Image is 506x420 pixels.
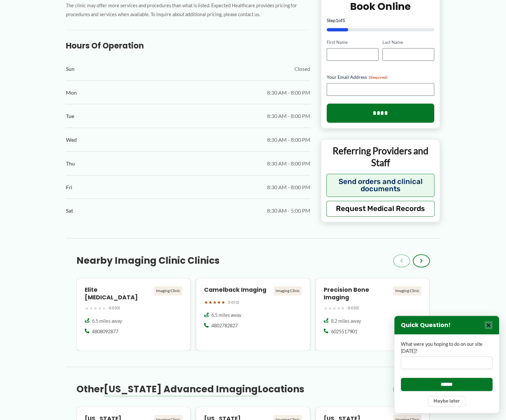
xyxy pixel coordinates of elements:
[294,64,310,74] span: Closed
[327,74,434,80] label: Your Email Address
[327,0,434,13] h2: Book Online
[401,321,451,329] h3: Quick Question!
[267,111,310,121] span: 8:30 AM - 8:00 PM
[267,206,310,216] span: 8:30 AM - 5:00 PM
[93,304,98,313] span: ★
[326,174,435,197] button: Send orders and clinical documents
[196,278,310,351] a: Camelback Imaging Imaging Clinic ★★★★★ 5.0 (1) 6.5 miles away 4802782827
[428,396,465,406] button: Maybe later
[66,111,74,121] span: Tue
[341,304,345,313] span: ★
[348,304,359,312] span: 0.0 (0)
[204,286,271,294] h4: Camelback Imaging
[328,304,332,313] span: ★
[66,182,72,192] span: Fri
[393,383,410,396] button: ‹
[315,278,430,351] a: Precision Bone Imaging Imaging Clinic ★★★★★ 0.0 (0) 8.2 miles away 6025517901
[76,383,304,395] h3: Other Locations
[102,304,106,313] span: ★
[324,286,391,301] h4: Precision Bone Imaging
[154,286,182,295] div: Imaging Clinic
[401,341,492,354] label: What were you hoping to do on our site [DATE]?
[217,298,221,307] span: ★
[274,286,302,295] div: Imaging Clinic
[204,298,208,307] span: ★
[267,159,310,168] span: 8:30 AM - 8:00 PM
[369,75,388,80] span: (Required)
[324,304,328,313] span: ★
[221,298,225,307] span: ★
[331,328,357,335] span: 6025517901
[66,88,77,98] span: Mon
[267,135,310,145] span: 8:30 AM - 8:00 PM
[211,312,241,318] span: 6.5 miles away
[327,18,434,23] p: Step of
[109,304,120,312] span: 0.0 (0)
[92,328,118,335] span: 4808092877
[66,41,310,51] h3: Hours of Operation
[337,304,341,313] span: ★
[327,40,378,46] label: First Name
[393,254,410,267] button: ‹
[485,321,492,329] button: Close
[211,322,238,329] span: 4802782827
[104,383,258,396] span: [US_STATE] Advanced Imaging
[332,304,337,313] span: ★
[393,286,421,295] div: Imaging Clinic
[76,278,191,351] a: Elite [MEDICAL_DATA] Imaging Clinic ★★★★★ 0.0 (0) 6.5 miles away 4808092877
[85,304,89,313] span: ★
[331,318,361,324] span: 8.2 miles away
[382,40,434,46] label: Last Name
[66,1,310,19] p: The clinic may offer more services and procedures than what is listed. Expected Healthcare provid...
[267,88,310,98] span: 8:30 AM - 8:00 PM
[342,18,345,23] span: 5
[336,18,338,23] span: 1
[326,201,435,217] button: Request Medical Records
[267,182,310,192] span: 8:30 AM - 8:00 PM
[413,254,430,267] button: ›
[208,298,213,307] span: ★
[85,286,152,301] h4: Elite [MEDICAL_DATA]
[420,257,423,265] span: ›
[326,145,435,169] p: Referring Providers and Staff
[66,159,75,168] span: Thu
[98,304,102,313] span: ★
[76,255,220,267] h3: Nearby Imaging Clinic Clinics
[228,299,239,306] span: 5.0 (1)
[400,257,403,265] span: ‹
[66,135,77,145] span: Wed
[66,64,74,74] span: Sun
[92,318,122,324] span: 6.5 miles away
[66,206,73,216] span: Sat
[89,304,93,313] span: ★
[213,298,217,307] span: ★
